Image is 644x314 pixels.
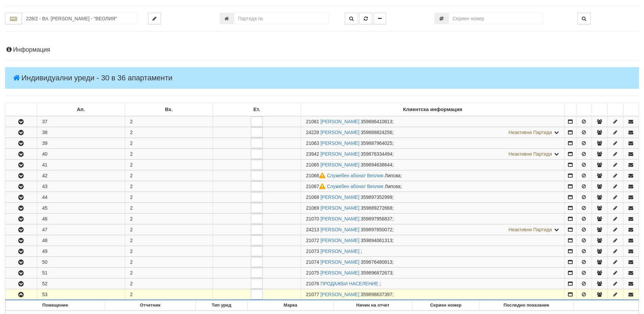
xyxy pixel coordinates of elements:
td: 40 [37,149,125,159]
td: 2 [125,289,213,300]
span: 359896872673 [361,270,392,276]
td: 2 [125,235,213,246]
a: [PERSON_NAME] [320,194,359,200]
td: ; [301,235,565,246]
th: Марка [247,300,333,311]
a: [PERSON_NAME] [320,205,359,211]
td: ; [301,268,565,278]
td: 53 [37,289,125,300]
a: [PERSON_NAME] [320,259,359,265]
th: Сериен номер [412,300,479,311]
td: 2 [125,268,213,278]
td: 2 [125,138,213,149]
span: 359897352999 [361,194,392,200]
a: [PERSON_NAME] [320,119,359,124]
td: : No sort applied, sorting is disabled [565,103,576,116]
td: ; [301,279,565,289]
b: Ет. [254,107,260,112]
td: 2 [125,246,213,257]
a: [PERSON_NAME] [320,227,359,232]
a: [PERSON_NAME] [320,162,359,167]
td: Ет.: No sort applied, sorting is disabled [213,103,301,116]
b: Ап. [77,107,85,112]
b: Клиентска информация [403,107,462,112]
a: ПРОДАЖБИ НАСЕЛЕНИЕ [320,281,378,286]
span: 359898637397 [361,292,392,297]
span: Партида № [306,140,319,146]
input: Партида № [234,13,329,24]
td: : No sort applied, sorting is disabled [5,103,37,116]
span: Партида № [306,259,319,265]
th: Отчетник [105,300,195,311]
td: 2 [125,149,213,159]
td: 44 [37,192,125,203]
span: Липсва [385,173,401,178]
td: 52 [37,279,125,289]
td: 2 [125,127,213,138]
td: ; [301,246,565,257]
span: 359888824256 [361,130,392,135]
a: [PERSON_NAME] [320,151,359,157]
td: 38 [37,127,125,138]
th: Начин на отчет [333,300,412,311]
span: Партида № [306,281,319,286]
a: [PERSON_NAME] [320,238,359,243]
td: Клиентска информация: No sort applied, sorting is disabled [301,103,565,116]
td: 2 [125,192,213,203]
td: : No sort applied, sorting is disabled [607,103,623,116]
span: Партида № [306,194,319,200]
span: Партида № [306,151,319,157]
span: Партида № [306,184,327,189]
a: Служебен абонат Веолия [327,184,383,189]
td: ; [301,257,565,267]
td: : No sort applied, sorting is disabled [592,103,607,116]
th: Помещение [6,300,105,311]
td: ; [301,214,565,224]
td: ; [301,289,565,300]
span: Неактивни Партиди [508,227,552,232]
span: Партида № [306,173,327,178]
td: 46 [37,214,125,224]
span: Неактивни Партиди [508,151,552,157]
td: 2 [125,257,213,267]
td: ; [301,171,565,181]
td: 39 [37,138,125,149]
a: [PERSON_NAME] [320,248,359,254]
td: 45 [37,203,125,213]
th: Тип уред [195,300,247,311]
td: 2 [125,181,213,192]
span: 359889272668 [361,205,392,211]
td: 48 [37,235,125,246]
td: 2 [125,225,213,235]
td: ; [301,160,565,170]
span: Партида № [306,238,319,243]
td: ; [301,138,565,149]
td: ; [301,192,565,203]
span: Партида № [306,119,319,124]
span: 359897956837 [361,216,392,221]
td: 51 [37,268,125,278]
td: ; [301,225,565,235]
h4: Информация [5,47,639,53]
td: ; [301,116,565,127]
span: Партида № [306,227,319,232]
span: 359887964025 [361,140,392,146]
td: : No sort applied, sorting is disabled [576,103,592,116]
span: 359894638644 [361,162,392,167]
span: Партида № [306,205,319,211]
td: 41 [37,160,125,170]
span: Партида № [306,216,319,221]
a: [PERSON_NAME] [320,292,359,297]
span: Партида № [306,292,319,297]
span: 359886410813 [361,119,392,124]
td: 47 [37,225,125,235]
td: 2 [125,279,213,289]
span: Неактивни Партиди [508,130,552,135]
td: 2 [125,160,213,170]
a: [PERSON_NAME] [320,140,359,146]
td: 50 [37,257,125,267]
td: 43 [37,181,125,192]
a: [PERSON_NAME] [320,216,359,221]
td: 37 [37,116,125,127]
td: ; [301,149,565,159]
